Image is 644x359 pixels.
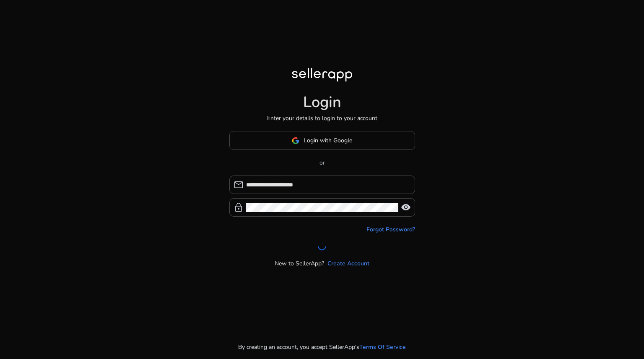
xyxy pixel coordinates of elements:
button: Login with Google [229,131,415,150]
span: visibility [401,202,411,212]
a: Forgot Password? [366,225,415,234]
a: Create Account [327,259,369,268]
p: or [229,158,415,167]
span: lock [234,202,244,212]
img: google-logo.svg [292,137,299,144]
span: Login with Google [304,136,352,145]
a: Terms Of Service [359,343,406,351]
p: Enter your details to login to your account [267,114,377,123]
p: New to SellerApp? [275,259,324,268]
span: mail [234,180,244,190]
h1: Login [303,93,341,111]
